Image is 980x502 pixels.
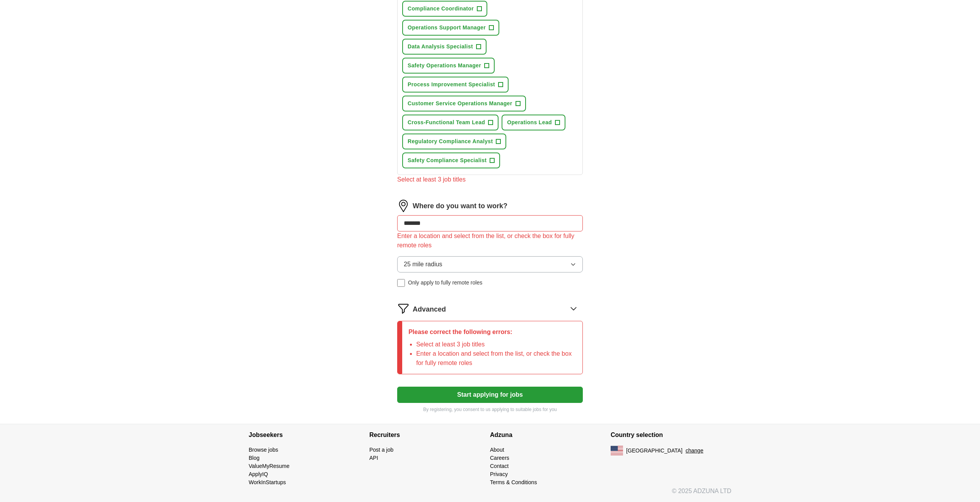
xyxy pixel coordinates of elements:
span: Regulatory Compliance Analyst [408,137,493,146]
span: Compliance Coordinator [408,5,474,13]
a: About [490,447,504,453]
span: Operations Support Manager [408,24,486,32]
button: Customer Service Operations Manager [402,96,526,111]
span: Advanced [413,304,446,315]
h4: Country selection [611,424,731,446]
a: WorkInStartups [249,479,286,485]
button: Safety Compliance Specialist [402,152,500,168]
button: Operations Support Manager [402,20,499,36]
label: Where do you want to work? [413,201,507,211]
a: Contact [490,463,509,469]
img: location.png [397,200,410,212]
button: 25 mile radius [397,256,583,272]
p: By registering, you consent to us applying to suitable jobs for you [397,406,583,413]
button: Process Improvement Specialist [402,77,509,93]
button: Cross-Functional Team Lead [402,115,499,130]
li: Select at least 3 job titles [416,340,576,349]
a: Blog [249,455,260,461]
span: Safety Operations Manager [408,62,481,70]
div: Enter a location and select from the list, or check the box for fully remote roles [397,231,583,250]
a: ApplyIQ [249,471,268,477]
p: Please correct the following errors: [408,327,576,337]
button: Regulatory Compliance Analyst [402,134,506,149]
input: Only apply to fully remote roles [397,279,405,287]
span: Data Analysis Specialist [408,43,473,51]
a: Terms & Conditions [490,479,537,485]
img: US flag [611,446,623,455]
a: Browse jobs [249,447,278,453]
button: Operations Lead [502,115,565,130]
button: Data Analysis Specialist [402,39,487,55]
span: [GEOGRAPHIC_DATA] [626,447,683,455]
span: Only apply to fully remote roles [408,279,482,287]
img: filter [397,302,410,315]
a: Careers [490,455,509,461]
button: Safety Operations Manager [402,58,495,74]
span: Safety Compliance Specialist [408,156,487,164]
a: Post a job [369,447,393,453]
div: © 2025 ADZUNA LTD [242,487,738,502]
a: Privacy [490,471,508,477]
div: Select at least 3 job titles [397,175,583,184]
span: Operations Lead [507,118,552,127]
span: Customer Service Operations Manager [408,99,512,108]
a: ValueMyResume [249,463,290,469]
li: Enter a location and select from the list, or check the box for fully remote roles [416,349,576,368]
button: Compliance Coordinator [402,1,487,17]
span: 25 mile radius [404,260,442,269]
button: Start applying for jobs [397,387,583,403]
button: change [686,447,703,455]
a: API [369,455,378,461]
span: Process Improvement Specialist [408,81,495,89]
span: Cross-Functional Team Lead [408,118,485,127]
